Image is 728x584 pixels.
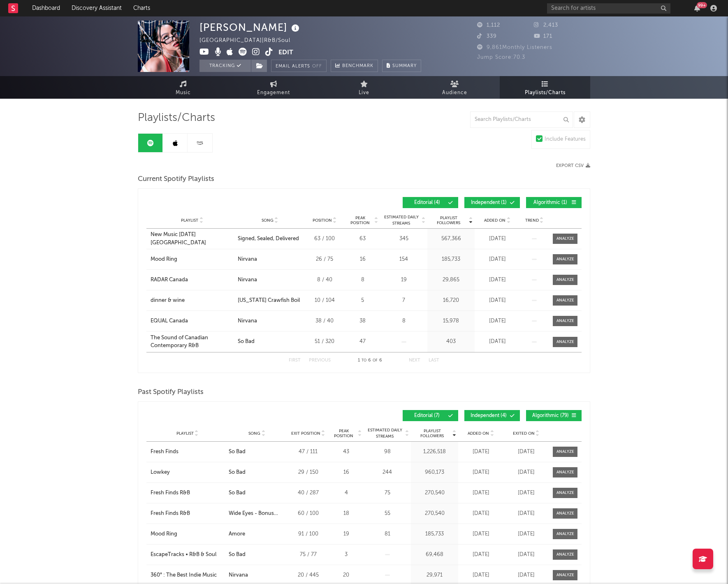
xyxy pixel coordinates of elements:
[429,338,473,346] div: 403
[413,530,456,538] div: 185,733
[531,200,569,205] span: Algorithmic ( 1 )
[477,55,525,60] span: Jump Score: 70.3
[199,60,251,72] button: Tracking
[229,468,285,477] a: So Bad
[229,571,285,579] a: Nirvana
[347,216,373,225] span: Peak Position
[460,510,501,518] div: [DATE]
[477,45,552,50] span: 9,861 Monthly Listeners
[362,359,366,362] span: to
[484,218,505,223] span: Added On
[229,530,285,538] a: Amore
[505,571,547,579] div: [DATE]
[366,468,409,477] div: 244
[403,410,458,421] button: Editorial(7)
[319,76,409,99] a: Live
[229,551,246,559] div: So Bad
[151,448,179,456] div: Fresh Finds
[429,235,473,243] div: 567,366
[470,111,573,128] input: Search Playlists/Charts
[306,297,343,305] div: 10 / 104
[382,317,425,325] div: 8
[238,317,257,325] div: Nirvana
[151,571,217,579] div: 360° : The Best Indie Music
[331,60,378,72] a: Benchmark
[309,358,331,363] button: Previous
[151,468,170,477] div: Lowkey
[477,34,497,39] span: 339
[228,76,319,99] a: Engagement
[429,216,468,225] span: Playlist Followers
[460,468,501,477] div: [DATE]
[138,113,215,123] span: Playlists/Charts
[151,551,216,559] div: EscapeTracks • R&B & Soul
[238,276,257,284] div: Nirvana
[464,410,520,421] button: Independent(4)
[477,297,518,305] div: [DATE]
[331,510,362,518] div: 18
[151,530,177,538] div: Mood Ring
[229,489,246,497] div: So Bad
[547,3,670,14] input: Search for artists
[505,530,547,538] div: [DATE]
[151,489,225,497] a: Fresh Finds R&B
[229,448,285,456] a: So Bad
[470,200,508,205] span: Independent ( 1 )
[151,317,188,325] div: EQUAL Canada
[151,530,225,538] a: Mood Ring
[238,338,255,346] div: So Bad
[181,218,198,223] span: Playlist
[505,448,547,456] div: [DATE]
[382,60,421,72] button: Summary
[151,297,185,305] div: dinner & wine
[470,413,508,418] span: Independent ( 4 )
[429,255,473,264] div: 185,733
[151,276,234,284] a: RADAR Canada
[525,88,566,98] span: Playlists/Charts
[290,530,327,538] div: 91 / 100
[500,76,590,99] a: Playlists/Charts
[413,429,451,438] span: Playlist Followers
[151,231,234,247] a: New Music [DATE] [GEOGRAPHIC_DATA]
[477,235,518,243] div: [DATE]
[229,510,285,518] a: Wide Eyes - Bonus Track
[291,431,320,436] span: Exit Position
[306,317,343,325] div: 38 / 40
[366,489,409,497] div: 75
[176,88,191,98] span: Music
[306,276,343,284] div: 8 / 40
[413,571,456,579] div: 29,971
[342,61,373,71] span: Benchmark
[151,448,225,456] a: Fresh Finds
[505,510,547,518] div: [DATE]
[429,358,439,363] button: Last
[366,448,409,456] div: 98
[176,431,194,436] span: Playlist
[138,174,214,184] span: Current Spotify Playlists
[289,358,301,363] button: First
[151,334,234,350] a: The Sound of Canadian Contemporary R&B
[151,317,234,325] a: EQUAL Canada
[151,510,225,518] a: Fresh Finds R&B
[392,64,417,68] span: Summary
[290,489,327,497] div: 40 / 287
[460,448,501,456] div: [DATE]
[366,427,404,440] span: Estimated Daily Streams
[238,255,257,264] div: Nirvana
[382,297,425,305] div: 7
[534,34,552,39] span: 171
[460,489,501,497] div: [DATE]
[347,338,378,346] div: 47
[347,276,378,284] div: 8
[545,134,586,144] div: Include Features
[382,214,420,227] span: Estimated Daily Streams
[229,448,246,456] div: So Bad
[477,255,518,264] div: [DATE]
[347,317,378,325] div: 38
[359,88,369,98] span: Live
[442,88,467,98] span: Audience
[534,23,558,28] span: 2,413
[373,359,378,362] span: of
